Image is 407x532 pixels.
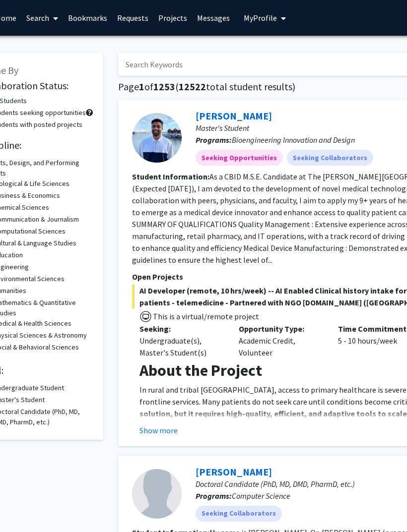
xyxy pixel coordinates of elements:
[139,80,145,93] span: 1
[113,0,154,35] a: Requests
[22,0,64,35] a: Search
[133,172,210,181] b: Student Information:
[196,135,232,145] b: Programs:
[244,13,277,23] span: My Profile
[239,323,324,335] p: Opportunity Type:
[196,479,355,489] span: Doctoral Candidate (PhD, MD, DMD, PharmD, etc.)
[196,506,282,522] mat-chip: Seeking Collaborators
[232,135,355,145] span: Bioengineering Innovation and Design
[287,150,374,166] mat-chip: Seeking Collaborators
[232,491,291,501] span: Computer Science
[133,272,184,282] span: Open Projects
[196,123,250,133] span: Master's Student
[232,323,331,358] div: Academic Credit, Volunteer
[140,323,224,335] p: Seeking:
[140,424,178,436] button: Show more
[7,487,42,525] iframe: Chat
[140,360,263,380] strong: About the Project
[152,311,260,321] span: This is a virtual/remote project
[196,466,272,478] a: [PERSON_NAME]
[154,0,193,35] a: Projects
[140,335,224,358] div: Undergraduate(s), Master's Student(s)
[154,80,176,93] span: 1253
[193,0,235,35] a: Messages
[179,80,206,93] span: 12522
[196,491,232,501] b: Programs:
[196,110,272,122] a: [PERSON_NAME]
[64,0,113,35] a: Bookmarks
[196,150,283,166] mat-chip: Seeking Opportunities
